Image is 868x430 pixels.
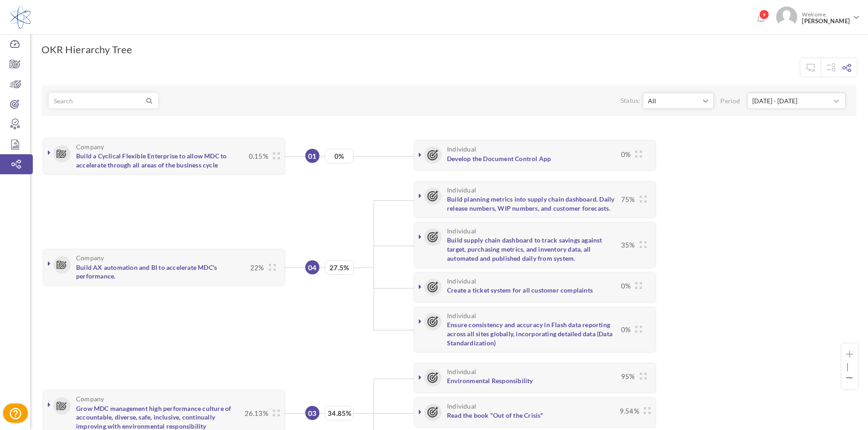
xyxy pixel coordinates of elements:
[305,260,319,274] a: 04
[616,195,635,204] span: 75%
[776,6,797,28] img: Photo
[616,150,631,159] span: 0%
[797,6,852,29] span: Welcome,
[308,152,316,161] span: 01
[759,10,769,20] span: 9
[308,409,316,418] span: 03
[616,325,631,334] span: 0%
[76,395,104,402] span: Company
[447,228,476,234] span: Individual
[447,187,476,193] span: Individual
[643,93,714,109] button: All
[76,263,217,280] a: Build AX automation and BI to accelerate MDC's performance.
[246,263,264,272] span: 22%
[447,321,612,347] a: Ensure consistency and accuracy in Flash data reporting across all sites globally, incorporating ...
[76,143,104,150] span: Company
[447,411,544,419] a: Read the book "Out of the Crisis"
[325,260,354,275] span: 27.5%
[753,12,768,26] a: Notifications
[447,286,593,294] a: Create a ticket system for all customer complaints
[447,195,614,212] a: Build planning metrics into supply chain dashboard. Daily release numbers, WIP numbers, and custo...
[772,3,863,30] a: Photo Welcome,[PERSON_NAME]
[76,152,226,169] a: Build a Cyclical Flexible Enterprise to allow MDC to accelerate through all areas of the business...
[244,152,268,161] span: 0.15%
[447,236,602,262] a: Build supply chain dashboard to track savings against target, purchasing metrics, and inventory d...
[648,96,702,106] span: All
[325,149,354,163] span: 0%
[447,368,476,375] span: Individual
[720,96,745,106] span: Period
[240,409,268,418] span: 26.13%
[447,403,476,410] span: Individual
[846,362,853,371] li: |
[305,149,319,163] a: 01
[621,96,640,105] label: Status:
[76,254,104,261] span: Company
[325,406,354,420] span: 34.85%
[10,6,31,29] img: Logo
[305,406,319,420] a: 03
[447,155,551,162] a: Develop the Document Control App
[447,377,533,384] a: Environmental Responsibility
[49,93,145,108] input: Search
[802,18,850,25] span: [PERSON_NAME]
[616,240,635,249] span: 35%
[41,43,133,56] h1: OKR Hierarchy Tree
[616,372,635,381] span: 95%
[447,312,476,319] span: Individual
[447,146,476,152] span: Individual
[615,406,639,415] span: 9.54%
[616,281,631,290] span: 0%
[447,278,476,284] span: Individual
[308,263,316,272] span: 04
